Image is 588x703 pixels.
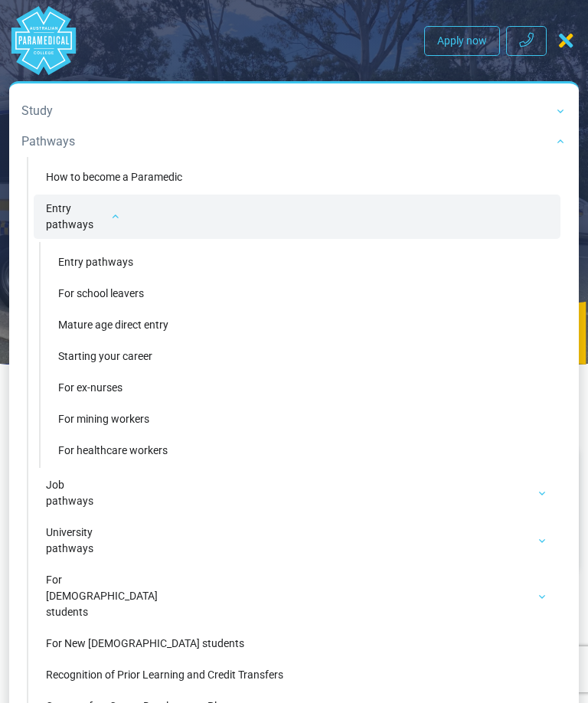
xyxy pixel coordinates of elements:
[46,437,554,465] a: For healthcare workers
[46,374,554,402] a: For ex-nurses
[46,405,554,433] a: For mining workers
[46,311,554,339] a: Mature age direct entry
[34,629,560,658] a: For New [DEMOGRAPHIC_DATA] students
[46,248,554,276] a: Entry pathways
[424,26,500,56] a: Apply now
[21,126,567,157] a: Pathways
[9,6,78,75] a: Australian Paramedical College
[553,27,579,54] button: Toggle navigation
[34,163,560,191] a: How to become a Paramedic
[21,96,567,126] a: Study
[46,342,554,371] a: Starting your career
[46,280,554,308] a: For school leavers
[34,518,560,563] a: University pathways
[34,471,560,515] a: Job pathways
[34,195,560,239] a: Entry pathways
[34,566,560,626] a: For [DEMOGRAPHIC_DATA] students
[34,661,560,689] a: Recognition of Prior Learning and Credit Transfers
[34,242,560,471] div: Entry pathways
